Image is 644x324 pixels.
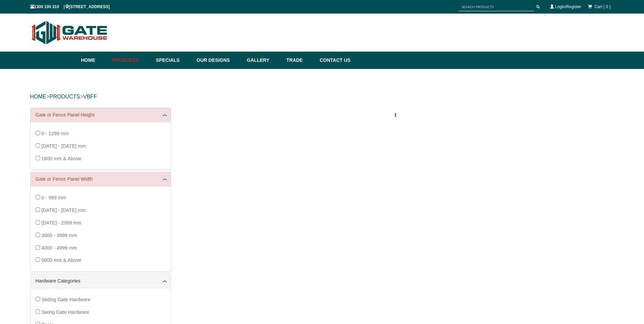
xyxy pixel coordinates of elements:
[395,113,400,117] img: please_wait.gif
[109,52,153,69] a: Products
[30,94,47,100] a: HOME
[41,233,77,238] span: 3000 - 3999 mm
[41,245,77,251] span: 4000 - 4999 mm
[316,52,351,69] a: Contact Us
[193,52,243,69] a: Our Designs
[50,94,80,100] a: PRODUCTS
[41,220,81,226] span: [DATE] - 2999 mm
[36,277,166,285] a: Hardware Categories
[41,208,86,213] span: [DATE] - [DATE] mm
[36,111,166,119] a: Gate or Fence Panel Height
[41,143,86,149] span: [DATE] - [DATE] mm
[41,297,91,302] span: Sliding Gate Hardware
[30,4,110,9] span: 1300 100 310 | [STREET_ADDRESS]
[41,195,66,200] span: 0 - 999 mm
[30,17,109,48] img: Gate Warehouse
[83,94,97,100] a: VBFF
[41,257,81,263] span: 5000 mm & Above
[283,52,316,69] a: Trade
[81,52,109,69] a: Home
[30,86,614,108] div: > >
[41,131,69,136] span: 0 - 1299 mm
[41,156,81,161] span: 1600 mm & Above
[555,4,581,9] a: Login/Register
[594,4,610,9] span: Cart ( 0 )
[458,3,534,11] input: SEARCH PRODUCTS
[243,52,283,69] a: Gallery
[41,309,89,315] span: Swing Gate Hardware
[36,176,166,183] a: Gate or Fence Panel Width
[152,52,193,69] a: Specials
